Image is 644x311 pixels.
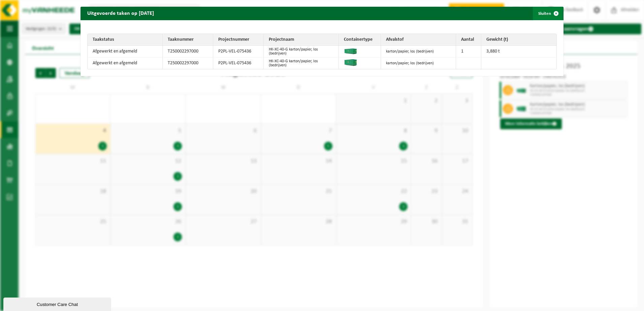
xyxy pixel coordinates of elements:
[264,34,339,46] th: Projectnaam
[163,46,213,58] td: T250002297000
[344,47,357,54] img: HK-XC-30-GN-00
[381,58,456,69] td: karton/papier, los (bedrijven)
[88,58,163,69] td: Afgewerkt en afgemeld
[264,46,339,58] td: HK-XC-40-G karton/papier, los (bedrijven)
[381,34,456,46] th: Afvalstof
[481,46,556,58] td: 3,880 t
[481,34,556,46] th: Gewicht (t)
[163,58,213,69] td: T250002297000
[80,7,161,20] h2: Uitgevoerde taken op [DATE]
[264,58,339,69] td: HK-XC-40-G karton/papier, los (bedrijven)
[456,34,481,46] th: Aantal
[88,34,163,46] th: Taakstatus
[339,34,381,46] th: Containertype
[213,58,264,69] td: P2PL-VEL-075436
[381,46,456,58] td: karton/papier, los (bedrijven)
[3,296,112,311] iframe: chat widget
[163,34,213,46] th: Taaknummer
[88,46,163,58] td: Afgewerkt en afgemeld
[456,46,481,58] td: 1
[213,34,264,46] th: Projectnummer
[213,46,264,58] td: P2PL-VEL-075436
[344,59,357,66] img: HK-XC-40-GN-00
[533,7,563,20] button: Sluiten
